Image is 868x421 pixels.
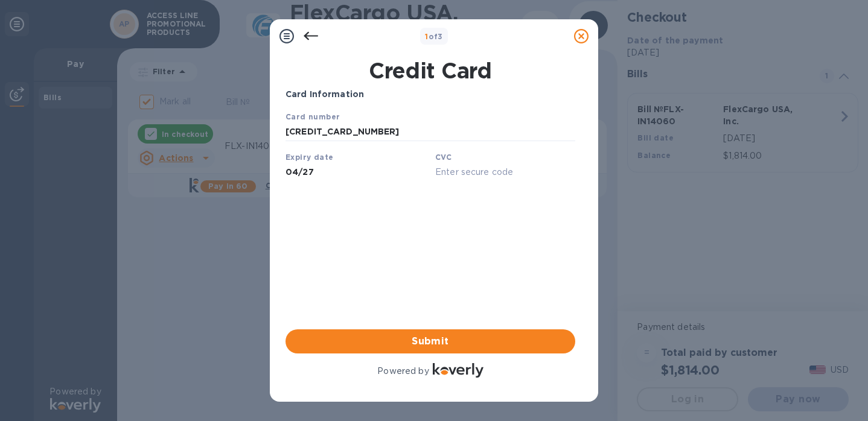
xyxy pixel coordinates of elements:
[425,32,443,41] b: of 3
[150,52,290,71] input: Enter secure code
[433,363,483,378] img: Logo
[281,58,580,83] h1: Credit Card
[286,110,575,180] iframe: Your browser does not support iframes
[286,329,575,353] button: Submit
[295,334,566,349] span: Submit
[377,365,429,378] p: Powered by
[425,32,428,41] span: 1
[286,89,364,99] b: Card Information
